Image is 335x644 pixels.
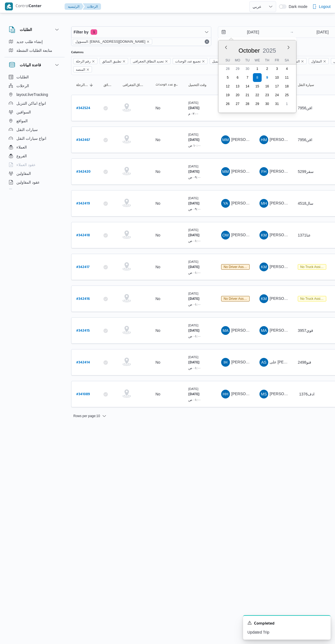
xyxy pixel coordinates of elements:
[7,46,62,55] button: متابعة الطلبات النشطة
[223,56,232,64] div: Su
[273,56,281,64] div: Fr
[224,358,227,367] span: IH
[76,329,90,333] b: # 342415
[155,137,160,142] div: No
[310,1,333,12] button: Logout
[16,47,52,54] span: متابعة الطلبات النشطة
[222,231,229,240] span: OM
[7,73,62,81] button: الطلبات
[146,40,150,43] button: remove selected entity
[16,109,31,115] span: السواقين
[188,196,198,200] small: [DATE]
[221,326,230,335] div: Muhammad Abadalrazq Amain Amam Qasam
[247,620,326,627] div: Notification
[231,233,263,237] span: [PERSON_NAME]
[282,64,291,73] div: day-4
[301,60,304,63] button: Remove السواق from selection in this group
[261,294,267,303] span: KM
[238,47,260,54] span: October
[76,168,91,175] a: #342420
[259,199,268,208] div: Maroah Husam Aldin Saad Ala
[261,390,267,398] span: MS
[270,201,309,205] span: [PERSON_NAME] على
[73,39,152,44] span: المسؤول: mostafa.elrouby@illa.com.eg
[223,82,232,91] div: day-12
[273,73,281,82] div: day-10
[298,360,311,364] span: قنو2498
[233,99,242,108] div: day-27
[298,233,311,237] span: عنا1371
[16,144,27,150] span: العملاء
[188,355,198,359] small: [DATE]
[270,169,310,173] span: [PERSON_NAME]ه تربو
[101,81,115,89] button: تطبيق السائق
[155,201,160,206] div: No
[20,62,41,68] h3: قاعدة البيانات
[4,73,65,191] div: قاعدة البيانات
[73,66,92,72] span: المنصه
[76,136,90,144] a: #342467
[9,62,60,68] button: قاعدة البيانات
[75,39,145,44] span: المسؤول: [EMAIL_ADDRESS][DOMAIN_NAME]
[5,622,23,639] iframe: chat widget
[273,91,281,99] div: day-24
[74,81,96,89] button: رقم الرحلةSorted in descending order
[7,116,62,125] button: المواقع
[155,392,160,397] div: No
[243,73,252,82] div: day-7
[263,47,276,54] span: 2025
[186,81,213,89] button: وقت التحميل
[223,199,228,208] span: YA
[231,201,263,205] span: [PERSON_NAME]
[221,358,230,367] div: Ibrahem Hsham Ahmad Ibrahem
[259,326,268,335] div: Muhammad Abadalrazq Amain Amam Qasam
[7,169,62,178] button: المقاولين
[233,64,242,73] div: day-29
[223,326,229,335] span: MA
[319,3,331,10] span: Logout
[76,327,90,334] a: #342415
[188,170,200,174] b: [DATE]
[262,47,276,54] div: Button. Open the year selector. 2025 is currently selected.
[16,91,48,98] span: layout.liveTracking
[89,83,94,87] svg: Sorted in descending order
[188,361,200,365] b: [DATE]
[300,297,328,301] span: No truck assigned
[218,27,280,38] input: Press the down key to enter a popover containing a calendar. Press the escape key to close the po...
[165,60,168,63] button: Remove تحديد النطاق الجغرافى from selection in this group
[188,234,200,238] b: [DATE]
[243,99,252,108] div: day-28
[243,56,252,64] div: Tu
[224,45,228,50] button: Previous Month
[247,629,326,635] p: Updated Trip
[76,297,90,301] b: # 342416
[270,296,334,301] span: [PERSON_NAME] [PERSON_NAME]
[76,361,90,365] b: # 342414
[188,393,200,397] b: [DATE]
[221,264,250,270] span: No Driver Assigned
[223,64,292,108] div: month-2025-10
[188,387,198,391] small: [DATE]
[282,56,291,64] div: Sa
[155,169,160,174] div: No
[76,170,91,174] b: # 342420
[155,106,160,110] div: No
[300,265,328,269] span: No truck assigned
[20,26,32,33] h3: الطلبات
[122,60,126,63] button: Remove تطبيق السائق from selection in this group
[7,37,62,46] button: إنشاء طلب جديد
[298,83,314,87] span: سيارة النقل
[253,99,262,108] div: day-29
[188,260,198,263] small: [DATE]
[221,390,230,398] div: Hada Hassan Hassan Muhammad Yousf
[155,296,160,301] div: No
[175,58,201,64] span: تجميع عدد الوحدات
[188,112,199,115] small: ٠٢:٠٠ م
[188,297,200,301] b: [DATE]
[259,390,268,398] div: Muhammad Slah Abad Alhada Abad Alhamaid
[188,334,201,338] small: ٠١:٠٠ ص
[323,60,326,63] button: Remove المقاول from selection in this group
[7,143,62,152] button: العملاء
[259,263,268,271] div: Khald Mmdoh Hassan Muhammad Alabs
[253,56,262,64] div: We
